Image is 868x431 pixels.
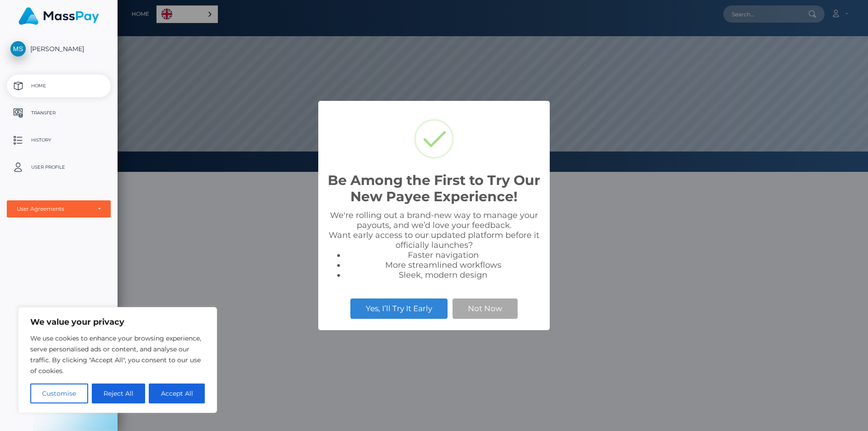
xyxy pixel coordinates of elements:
[17,205,91,213] div: User Agreements
[345,250,541,260] li: Faster navigation
[30,333,205,376] p: We use cookies to enhance your browsing experience, serve personalised ads or content, and analys...
[10,133,107,147] p: History
[10,106,107,120] p: Transfer
[19,7,99,25] img: MassPay
[345,270,541,280] li: Sleek, modern design
[149,384,205,403] button: Accept All
[10,79,107,93] p: Home
[345,260,541,270] li: More streamlined workflows
[18,307,217,413] div: We value your privacy
[92,384,146,403] button: Reject All
[327,172,541,205] h2: Be Among the First to Try Our New Payee Experience!
[453,298,518,318] button: Not Now
[7,200,111,218] button: User Agreements
[30,317,205,327] p: We value your privacy
[327,210,541,280] div: We're rolling out a brand-new way to manage your payouts, and we’d love your feedback. Want early...
[7,45,111,53] span: [PERSON_NAME]
[350,298,448,318] button: Yes, I’ll Try It Early
[10,161,107,174] p: User Profile
[30,384,88,403] button: Customise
